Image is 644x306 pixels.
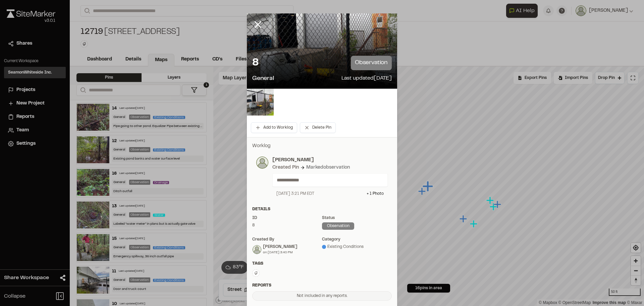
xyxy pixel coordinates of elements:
[272,157,388,164] p: [PERSON_NAME]
[252,269,260,277] button: Edit Tags
[300,122,336,133] button: Delete Pin
[252,56,259,70] p: 8
[276,191,314,197] div: [DATE] 3:21 PM EDT
[252,282,392,289] div: Reports
[306,164,350,171] div: Marked observation
[322,244,392,250] div: Existing Conditions
[263,244,297,250] div: [PERSON_NAME]
[252,236,322,243] div: Created by
[256,157,268,169] img: photo
[251,122,297,133] button: Add to Worklog
[252,291,392,301] div: Not included in any reports.
[322,215,392,221] div: Status
[351,56,392,70] p: observation
[272,164,299,171] div: Created Pin
[253,245,261,254] img: Daniel Ethredge
[367,191,384,197] div: + 1 Photo
[252,74,274,83] p: General
[252,142,392,150] p: Worklog
[263,250,297,255] div: on [DATE] 3:40 PM
[341,74,392,83] p: Last updated [DATE]
[322,222,354,230] div: observation
[252,222,322,228] div: 8
[322,236,392,243] div: category
[252,261,392,267] div: Tags
[252,215,322,221] div: ID
[247,89,274,116] img: file
[252,206,392,212] div: Details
